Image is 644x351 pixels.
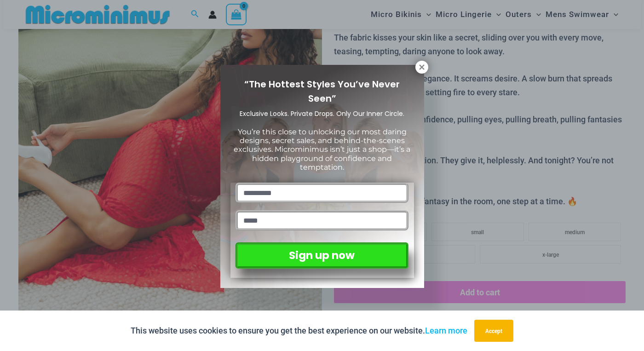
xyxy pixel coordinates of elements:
a: Learn more [425,326,467,335]
span: “The Hottest Styles You’ve Never Seen” [244,78,400,105]
span: Exclusive Looks. Private Drops. Only Our Inner Circle. [240,109,404,118]
button: Accept [474,320,513,342]
p: This website uses cookies to ensure you get the best experience on our website. [131,324,467,338]
button: Close [415,61,428,74]
button: Sign up now [236,242,408,269]
span: You’re this close to unlocking our most daring designs, secret sales, and behind-the-scenes exclu... [234,127,410,172]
